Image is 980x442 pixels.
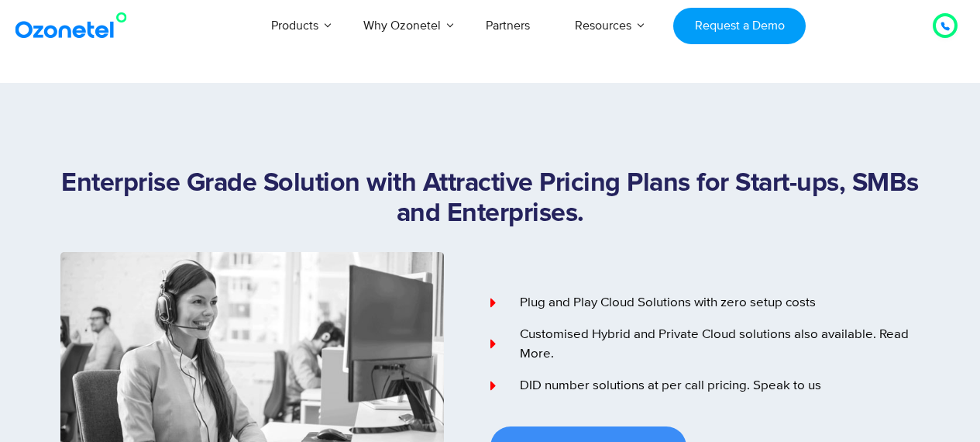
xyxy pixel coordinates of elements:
[673,8,806,44] a: Request a Demo
[516,293,816,313] span: Plug and Play Cloud Solutions with zero setup costs
[60,168,920,229] h1: Enterprise Grade Solution with Attractive Pricing Plans for Start-ups, SMBs and Enterprises.
[490,293,920,313] a: Plug and Play Cloud Solutions with zero setup costs
[516,376,821,396] span: DID number solutions at per call pricing. Speak to us
[490,325,920,364] a: Customised Hybrid and Private Cloud solutions also available. Read More.
[516,325,920,364] span: Customised Hybrid and Private Cloud solutions also available. Read More.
